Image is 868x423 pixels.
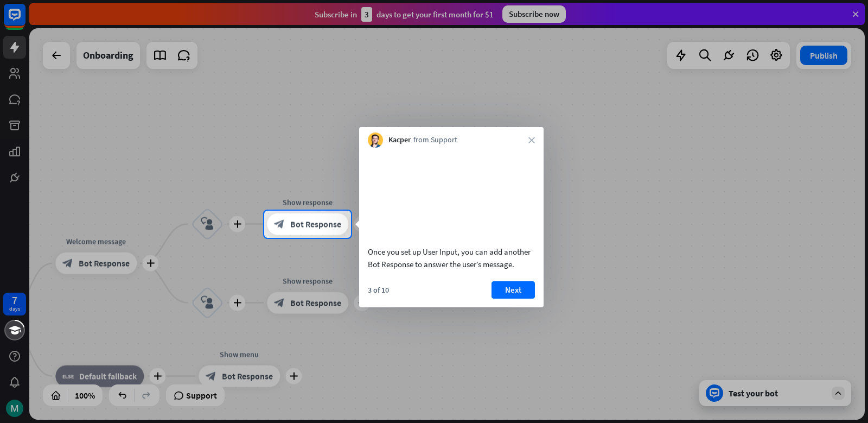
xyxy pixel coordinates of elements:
div: 3 of 10 [368,285,389,295]
span: from Support [413,135,457,146]
span: Kacper [388,135,411,146]
span: Bot Response [290,219,341,230]
div: Once you set up User Input, you can add another Bot Response to answer the user’s message. [368,245,535,270]
i: block_bot_response [274,219,285,230]
i: close [528,137,535,143]
button: Open LiveChat chat widget [9,4,41,37]
button: Next [492,281,535,299]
